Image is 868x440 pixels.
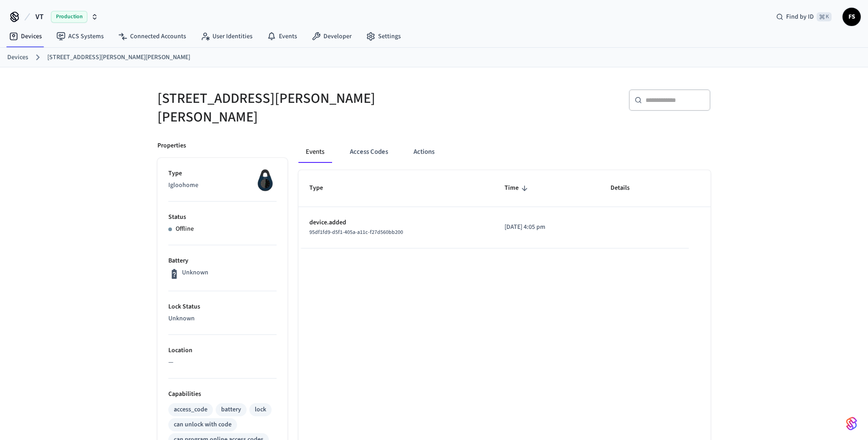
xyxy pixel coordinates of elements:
[35,11,44,22] span: VT
[786,12,814,21] span: Find by ID
[47,53,190,62] a: [STREET_ADDRESS][PERSON_NAME][PERSON_NAME]
[505,181,530,195] span: Time
[111,28,193,45] a: Connected Accounts
[843,8,861,26] button: FS
[343,141,395,163] button: Access Codes
[298,170,711,248] table: sticky table
[176,224,194,234] p: Offline
[505,223,589,232] p: [DATE] 4:05 pm
[51,11,87,23] span: Production
[49,28,111,45] a: ACS Systems
[843,9,860,25] span: FS
[168,346,277,355] p: Location
[255,405,266,415] div: lock
[168,358,277,367] p: —
[168,302,277,312] p: Lock Status
[309,218,483,228] p: device.added
[298,141,332,163] button: Events
[157,141,186,151] p: Properties
[174,405,207,415] div: access_code
[359,28,408,45] a: Settings
[168,389,277,399] p: Capabilities
[817,12,832,21] span: ⌘ K
[168,314,277,324] p: Unknown
[260,28,304,45] a: Events
[168,256,277,266] p: Battery
[168,181,277,190] p: Igloohome
[309,228,403,236] span: 95df1fd9-d5f1-405a-a11c-f27d560bb200
[193,28,260,45] a: User Identities
[182,268,208,278] p: Unknown
[174,420,232,430] div: can unlock with code
[221,405,241,415] div: battery
[2,28,49,45] a: Devices
[846,416,857,431] img: SeamLogoGradient.69752ec5.svg
[254,169,277,192] img: igloohome_sk3e
[406,141,442,163] button: Actions
[611,181,641,195] span: Details
[304,28,359,45] a: Developer
[769,9,839,25] div: Find by ID⌘ K
[168,212,277,222] p: Status
[168,169,277,178] p: Type
[309,181,335,195] span: Type
[157,89,429,126] h5: [STREET_ADDRESS][PERSON_NAME][PERSON_NAME]
[7,53,28,62] a: Devices
[298,141,711,163] div: ant example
